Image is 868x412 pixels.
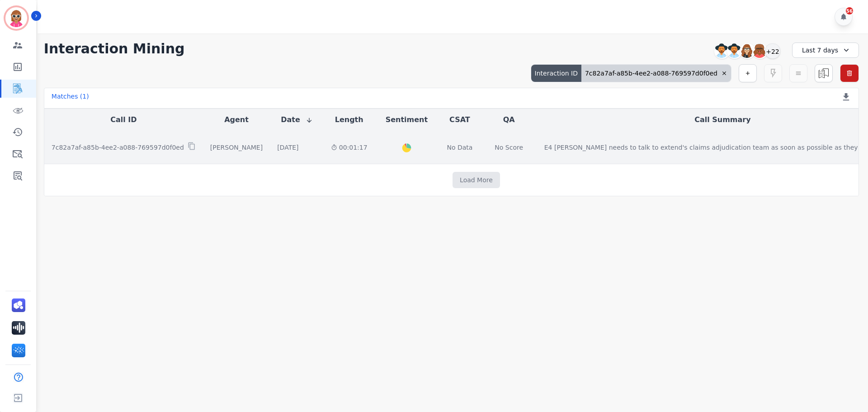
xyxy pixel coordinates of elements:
div: Matches ( 1 ) [52,92,89,104]
h1: Interaction Mining [44,41,185,57]
div: Interaction ID [531,65,581,82]
img: Bordered avatar [5,7,27,29]
button: Call Summary [694,114,750,125]
div: 00:01:17 [331,143,368,152]
button: Length [335,114,363,125]
div: [PERSON_NAME] [210,143,263,152]
div: 7c82a7af-a85b-4ee2-a088-769597d0f0ed [581,65,731,82]
button: Date [281,114,313,125]
p: 7c82a7af-a85b-4ee2-a088-769597d0f0ed [52,143,184,152]
div: No Score [495,143,523,152]
button: Call ID [110,114,137,125]
div: Last 7 days [792,43,859,58]
button: Load More [453,172,500,188]
button: CSAT [449,114,470,125]
button: QA [503,114,515,125]
button: Agent [224,114,249,125]
div: [DATE] [277,143,298,152]
button: Sentiment [386,114,428,125]
div: 56 [846,7,853,14]
div: +22 [765,43,780,59]
div: No Data [446,143,474,152]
